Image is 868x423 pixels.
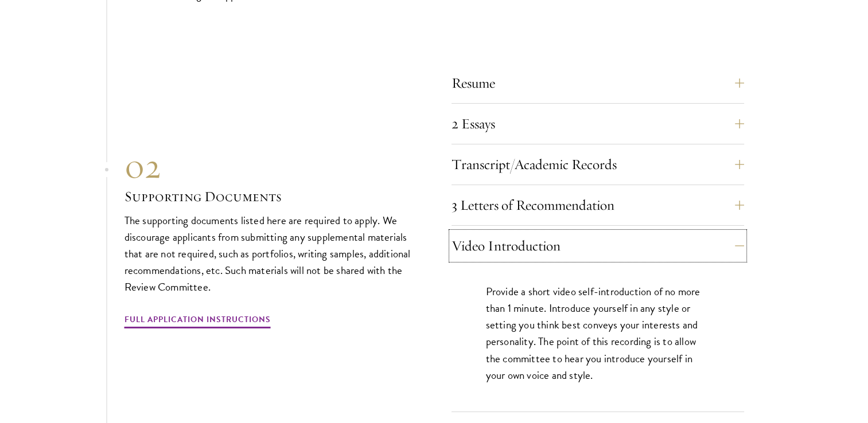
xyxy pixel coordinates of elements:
button: Resume [451,69,744,97]
h3: Supporting Documents [124,187,417,206]
button: 2 Essays [451,110,744,138]
p: The supporting documents listed here are required to apply. We discourage applicants from submitt... [124,212,417,295]
button: Video Introduction [451,232,744,260]
div: 02 [124,146,417,187]
a: Full Application Instructions [124,312,271,330]
button: Transcript/Academic Records [451,151,744,178]
p: Provide a short video self-introduction of no more than 1 minute. Introduce yourself in any style... [486,283,710,383]
button: 3 Letters of Recommendation [451,191,744,219]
